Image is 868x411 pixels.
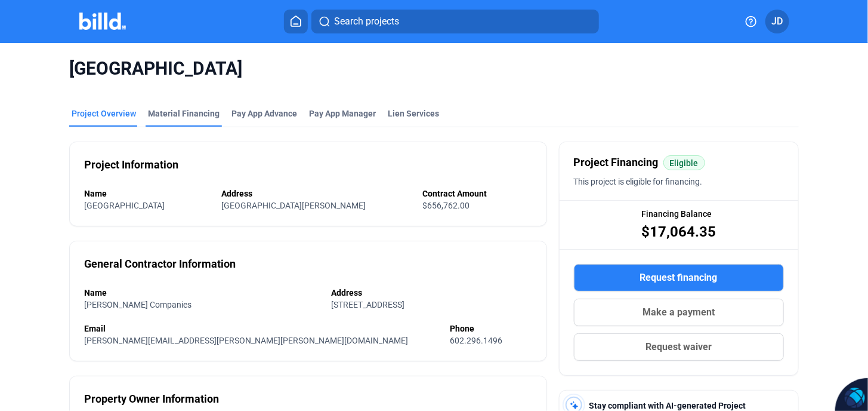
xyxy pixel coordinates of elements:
div: Property Owner Information [84,391,219,407]
span: This project is eligible for financing. [574,177,703,186]
div: Material Financing [148,108,220,119]
div: Project Overview [72,108,136,119]
span: [GEOGRAPHIC_DATA] [84,201,165,210]
div: Name [84,188,209,200]
span: Financing Balance [641,208,712,220]
span: $656,762.00 [423,201,470,210]
div: General Contractor Information [84,256,236,272]
div: Address [331,287,532,299]
div: Contract Amount [423,188,532,200]
div: Project Information [84,157,178,173]
mat-chip: Eligible [663,155,705,170]
div: Address [221,188,410,200]
span: Project Financing [574,154,659,171]
span: [PERSON_NAME][EMAIL_ADDRESS][PERSON_NAME][PERSON_NAME][DOMAIN_NAME] [84,336,408,345]
div: Email [84,323,438,335]
span: Request financing [640,271,718,285]
div: Name [84,287,319,299]
img: Billd Company Logo [79,13,126,30]
span: Make a payment [642,305,715,320]
span: [PERSON_NAME] Companies [84,300,191,309]
span: [GEOGRAPHIC_DATA][PERSON_NAME] [221,201,366,210]
span: 602.296.1496 [450,336,502,345]
span: Pay App Manager [309,108,376,119]
div: Phone [450,323,532,335]
span: [GEOGRAPHIC_DATA] [69,57,798,80]
span: $17,064.35 [641,222,716,241]
span: JD [771,14,783,29]
span: Request waiver [645,340,712,354]
span: Search projects [334,14,399,29]
div: Pay App Advance [231,108,297,119]
div: Lien Services [388,108,439,119]
span: [STREET_ADDRESS] [331,300,404,309]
